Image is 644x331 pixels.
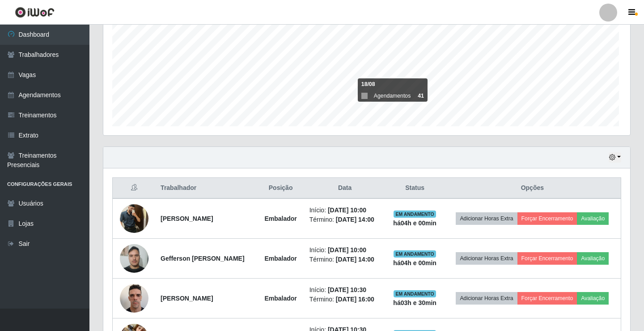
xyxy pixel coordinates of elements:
[577,212,609,225] button: Avaliação
[258,178,304,199] th: Posição
[120,239,148,277] img: 1756659986105.jpeg
[577,292,609,305] button: Avaliação
[120,199,148,237] img: 1745620439120.jpeg
[264,255,297,262] strong: Embalador
[304,178,386,199] th: Data
[393,259,436,267] strong: há 04 h e 00 min
[456,292,517,305] button: Adicionar Horas Extra
[328,246,366,254] time: [DATE] 10:00
[264,215,297,222] strong: Embalador
[393,299,436,306] strong: há 03 h e 30 min
[309,285,381,295] li: Início:
[309,206,381,215] li: Início:
[456,212,517,225] button: Adicionar Horas Extra
[394,250,436,258] span: EM ANDAMENTO
[393,219,436,227] strong: há 04 h e 00 min
[309,295,381,304] li: Término:
[309,245,381,255] li: Início:
[456,252,517,265] button: Adicionar Horas Extra
[394,211,436,218] span: EM ANDAMENTO
[517,292,577,305] button: Forçar Encerramento
[394,290,436,297] span: EM ANDAMENTO
[444,178,621,199] th: Opções
[161,295,213,302] strong: [PERSON_NAME]
[120,279,148,317] img: 1754059666025.jpeg
[328,286,366,293] time: [DATE] 10:30
[336,296,374,303] time: [DATE] 16:00
[336,256,374,263] time: [DATE] 14:00
[386,178,444,199] th: Status
[161,255,244,262] strong: Gefferson [PERSON_NAME]
[161,215,213,222] strong: [PERSON_NAME]
[517,252,577,265] button: Forçar Encerramento
[309,215,381,224] li: Término:
[15,7,55,18] img: CoreUI Logo
[517,212,577,225] button: Forçar Encerramento
[328,206,366,214] time: [DATE] 10:00
[309,255,381,264] li: Término:
[155,178,257,199] th: Trabalhador
[264,295,297,302] strong: Embalador
[577,252,609,265] button: Avaliação
[336,216,374,223] time: [DATE] 14:00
